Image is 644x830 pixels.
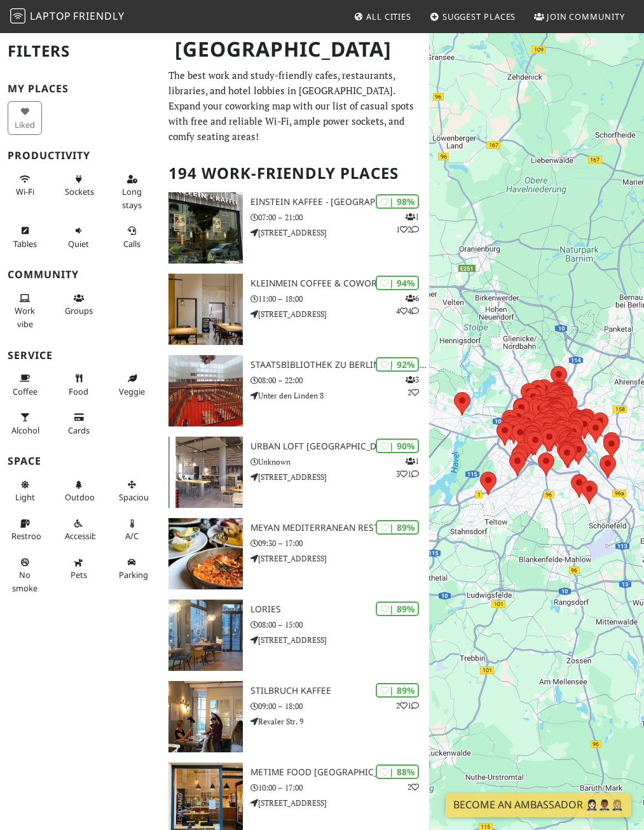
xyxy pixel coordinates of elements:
[250,782,429,794] p: 10:00 – 17:00
[168,274,243,345] img: KleinMein Coffee & Coworking
[8,349,153,362] h3: Service
[65,305,93,316] span: Group tables
[446,793,631,817] a: Become an Ambassador 🤵🏻‍♀️🤵🏾‍♂️🤵🏼‍♀️
[165,32,427,67] h1: [GEOGRAPHIC_DATA]
[61,474,95,508] button: Outdoor
[115,368,149,402] button: Veggie
[119,491,153,503] span: Spacious
[8,269,153,281] h3: Community
[348,5,416,28] a: All Cities
[376,683,419,698] div: | 89%
[376,439,419,453] div: | 90%
[8,169,42,202] button: Wi-Fi
[250,537,429,549] p: 09:30 – 17:00
[15,491,35,503] span: Natural light
[61,220,95,254] button: Quiet
[396,292,419,316] p: 6 4 4
[250,700,429,712] p: 09:00 – 18:00
[161,355,429,426] a: Staatsbibliothek zu Berlin - Preußischer Kulturbesitz | 92% 32 Staatsbibliothek zu Berlin - Preuß...
[61,513,95,547] button: Accessible
[408,781,419,793] p: 2
[125,530,139,542] span: Air conditioned
[406,374,419,398] p: 3 2
[115,220,149,254] button: Calls
[250,441,429,452] h3: URBAN LOFT [GEOGRAPHIC_DATA]
[115,513,149,547] button: A/C
[529,5,630,28] a: Join Community
[61,169,95,202] button: Sockets
[376,194,419,209] div: | 98%
[425,5,521,28] a: Suggest Places
[250,797,429,809] p: [STREET_ADDRESS]
[250,211,429,223] p: 07:00 – 21:00
[8,474,42,508] button: Light
[68,425,90,436] span: Credit cards
[250,686,429,696] h3: Stilbruch Kaffee
[8,368,42,402] button: Coffee
[119,386,145,397] span: Veggie
[119,569,148,580] span: Parking
[12,569,38,593] span: Smoke free
[13,238,37,250] span: Work-friendly tables
[8,83,153,95] h3: My Places
[122,186,142,210] span: Long stays
[250,227,429,239] p: [STREET_ADDRESS]
[65,186,94,197] span: Power sockets
[250,523,429,533] h3: Meyan Mediterranean Restaurant
[250,767,429,778] h3: metime food [GEOGRAPHIC_DATA]
[250,374,429,386] p: 08:00 – 22:00
[168,681,243,752] img: Stilbruch Kaffee
[168,154,421,193] h2: 194 Work-Friendly Places
[115,552,149,586] button: Parking
[8,32,153,71] h2: Filters
[396,700,419,712] p: 2 1
[168,437,243,508] img: URBAN LOFT Berlin
[161,681,429,752] a: Stilbruch Kaffee | 89% 21 Stilbruch Kaffee 09:00 – 18:00 Revaler Str. 9
[376,276,419,290] div: | 94%
[61,368,95,402] button: Food
[115,169,149,215] button: Long stays
[15,305,35,329] span: People working
[250,456,429,468] p: Unknown
[73,9,124,23] span: Friendly
[396,455,419,479] p: 1 3 1
[250,634,429,646] p: [STREET_ADDRESS]
[168,600,243,671] img: Lories
[250,552,429,565] p: [STREET_ADDRESS]
[16,186,34,197] span: Stable Wi-Fi
[8,552,42,598] button: No smoke
[376,520,419,535] div: | 89%
[250,293,429,305] p: 11:00 – 18:00
[168,518,243,589] img: Meyan Mediterranean Restaurant
[376,601,419,616] div: | 89%
[65,530,103,542] span: Accessible
[61,407,95,440] button: Cards
[376,764,419,779] div: | 88%
[168,355,243,426] img: Staatsbibliothek zu Berlin - Preußischer Kulturbesitz
[376,357,419,372] div: | 92%
[115,474,149,508] button: Spacious
[250,715,429,728] p: Revaler Str. 9
[68,238,89,250] span: Quiet
[366,11,411,22] span: All Cities
[8,288,42,334] button: Work vibe
[161,600,429,671] a: Lories | 89% Lories 08:00 – 15:00 [STREET_ADDRESS]
[396,211,419,235] p: 1 1 2
[250,604,429,615] h3: Lories
[250,308,429,320] p: [STREET_ADDRESS]
[11,530,49,542] span: Restroom
[61,552,95,586] button: Pets
[161,192,429,264] a: Einstein Kaffee - Charlottenburg | 98% 112 Einstein Kaffee - [GEOGRAPHIC_DATA] 07:00 – 21:00 [STR...
[30,9,71,23] span: Laptop
[250,197,429,207] h3: Einstein Kaffee - [GEOGRAPHIC_DATA]
[10,8,25,24] img: LaptopFriendly
[168,67,421,144] p: The best work and study-friendly cafes, restaurants, libraries, and hotel lobbies in [GEOGRAPHIC_...
[8,513,42,547] button: Restroom
[250,390,429,402] p: Unter den Linden 8
[161,274,429,345] a: KleinMein Coffee & Coworking | 94% 644 KleinMein Coffee & Coworking 11:00 – 18:00 [STREET_ADDRESS]
[8,150,153,162] h3: Productivity
[250,619,429,631] p: 08:00 – 15:00
[61,288,95,321] button: Groups
[123,238,140,250] span: Video/audio calls
[547,11,625,22] span: Join Community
